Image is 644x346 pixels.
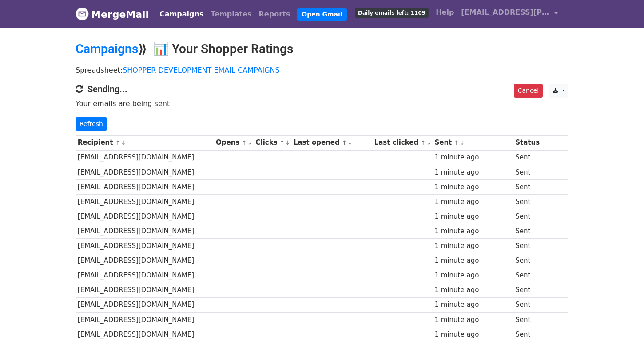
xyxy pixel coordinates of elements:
[156,5,207,23] a: Campaigns
[76,84,568,94] h4: Sending...
[372,135,433,150] th: Last clicked
[457,4,561,24] a: [EMAIL_ADDRESS][PERSON_NAME][DOMAIN_NAME]
[76,41,568,57] h2: ⟫ 📊 Your Shopper Ratings
[434,270,511,281] div: 1 minute ago
[342,139,347,146] a: ↑
[247,139,252,146] a: ↓
[214,135,254,150] th: Opens
[115,139,120,146] a: ↑
[434,212,511,222] div: 1 minute ago
[513,150,541,165] td: Sent
[76,99,568,108] p: Your emails are being sent.
[351,4,432,21] a: Daily emails left: 1109
[434,330,511,340] div: 1 minute ago
[121,139,126,146] a: ↓
[297,8,346,21] a: Open Gmail
[76,209,214,224] td: [EMAIL_ADDRESS][DOMAIN_NAME]
[434,226,511,236] div: 1 minute ago
[76,253,214,268] td: [EMAIL_ADDRESS][DOMAIN_NAME]
[76,150,214,165] td: [EMAIL_ADDRESS][DOMAIN_NAME]
[76,65,568,75] p: Spreadsheet:
[513,297,541,312] td: Sent
[514,84,543,98] a: Cancel
[76,297,214,312] td: [EMAIL_ADDRESS][DOMAIN_NAME]
[454,139,459,146] a: ↑
[460,139,465,146] a: ↓
[513,179,541,194] td: Sent
[513,165,541,179] td: Sent
[432,4,457,21] a: Help
[513,312,541,327] td: Sent
[76,41,138,56] a: Campaigns
[434,197,511,207] div: 1 minute ago
[76,7,89,20] img: MergeMail logo
[434,256,511,266] div: 1 minute ago
[76,268,214,283] td: [EMAIL_ADDRESS][DOMAIN_NAME]
[76,312,214,327] td: [EMAIL_ADDRESS][DOMAIN_NAME]
[207,5,255,23] a: Templates
[254,135,291,150] th: Clicks
[434,300,511,310] div: 1 minute ago
[76,165,214,179] td: [EMAIL_ADDRESS][DOMAIN_NAME]
[513,194,541,209] td: Sent
[513,239,541,253] td: Sent
[434,285,511,295] div: 1 minute ago
[434,167,511,178] div: 1 minute ago
[426,139,431,146] a: ↓
[513,224,541,239] td: Sent
[76,5,149,24] a: MergeMail
[434,241,511,251] div: 1 minute ago
[280,139,285,146] a: ↑
[355,8,429,18] span: Daily emails left: 1109
[76,283,214,297] td: [EMAIL_ADDRESS][DOMAIN_NAME]
[76,224,214,239] td: [EMAIL_ADDRESS][DOMAIN_NAME]
[255,5,294,23] a: Reports
[513,253,541,268] td: Sent
[76,327,214,342] td: [EMAIL_ADDRESS][DOMAIN_NAME]
[286,139,290,146] a: ↓
[513,268,541,283] td: Sent
[461,7,550,18] span: [EMAIL_ADDRESS][PERSON_NAME][DOMAIN_NAME]
[348,139,353,146] a: ↓
[434,152,511,163] div: 1 minute ago
[513,283,541,297] td: Sent
[291,135,372,150] th: Last opened
[433,135,513,150] th: Sent
[242,139,246,146] a: ↑
[513,209,541,224] td: Sent
[76,117,107,131] a: Refresh
[76,194,214,209] td: [EMAIL_ADDRESS][DOMAIN_NAME]
[123,66,280,74] a: SHOPPER DEVELOPMENT EMAIL CAMPAIGNS
[434,315,511,325] div: 1 minute ago
[434,182,511,192] div: 1 minute ago
[76,179,214,194] td: [EMAIL_ADDRESS][DOMAIN_NAME]
[421,139,425,146] a: ↑
[513,327,541,342] td: Sent
[76,135,214,150] th: Recipient
[76,239,214,253] td: [EMAIL_ADDRESS][DOMAIN_NAME]
[513,135,541,150] th: Status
